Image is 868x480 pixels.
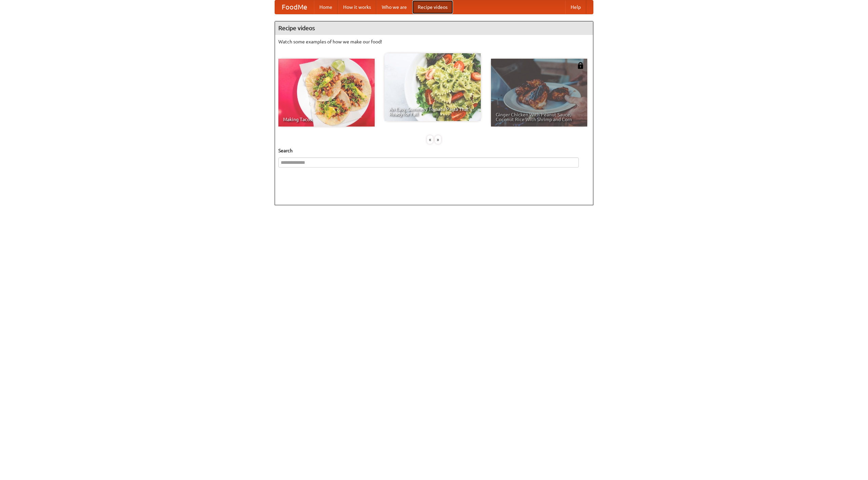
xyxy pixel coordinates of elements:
a: Who we are [376,0,412,14]
a: FoodMe [275,0,314,14]
a: Home [314,0,338,14]
a: An Easy, Summery Tomato Pasta That's Ready for Fall [384,53,481,121]
a: Help [565,0,586,14]
img: 483408.png [577,62,584,69]
span: An Easy, Summery Tomato Pasta That's Ready for Fall [389,107,476,116]
span: Making Tacos [283,117,370,122]
div: « [427,135,433,144]
a: Making Tacos [278,59,375,127]
h5: Search [278,147,590,154]
a: Recipe videos [412,0,453,14]
div: » [435,135,441,144]
h4: Recipe videos [275,21,593,35]
a: How it works [338,0,376,14]
p: Watch some examples of how we make our food! [278,38,590,45]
